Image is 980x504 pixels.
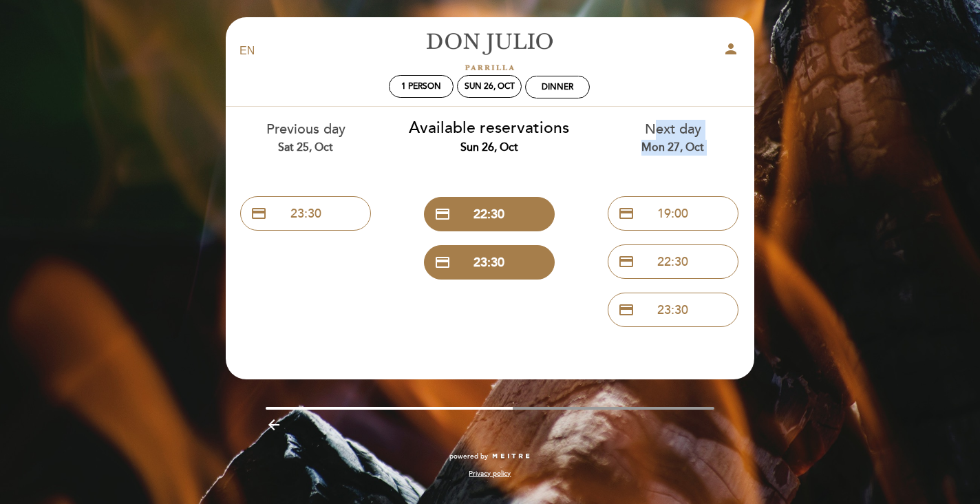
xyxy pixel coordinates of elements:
[434,254,451,271] span: credit_card
[618,253,635,270] span: credit_card
[608,196,738,231] button: credit_card 19:00
[608,293,738,327] button: credit_card 23:30
[266,417,282,433] i: arrow_backward
[424,197,555,231] button: credit_card 22:30
[618,302,635,318] span: credit_card
[723,41,739,62] button: person
[469,469,511,479] a: Privacy policy
[424,245,555,280] button: credit_card 23:30
[224,140,387,156] div: Sat 25, Oct
[408,117,571,156] div: Available reservations
[449,452,531,461] a: powered by
[591,140,754,156] div: Mon 27, Oct
[449,452,488,461] span: powered by
[403,32,575,70] a: [PERSON_NAME]
[723,41,739,57] i: person
[542,82,573,92] div: Dinner
[434,206,451,222] span: credit_card
[465,81,515,92] div: Sun 26, Oct
[224,120,387,155] div: Previous day
[251,205,267,222] span: credit_card
[240,196,371,231] button: credit_card 23:30
[408,140,571,156] div: Sun 26, Oct
[401,81,441,92] span: 1 person
[618,205,635,222] span: credit_card
[591,120,754,155] div: Next day
[491,453,531,460] img: MEITRE
[608,244,738,279] button: credit_card 22:30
